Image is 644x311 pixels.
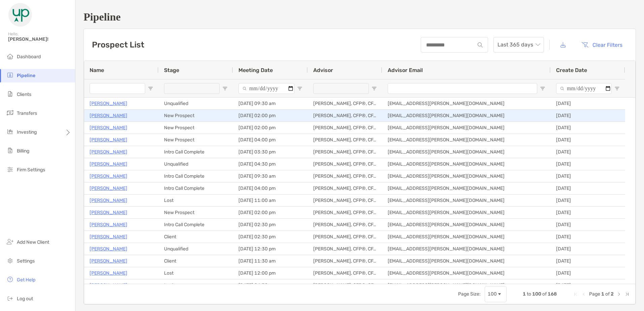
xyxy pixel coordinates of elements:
button: Open Filter Menu [540,86,545,91]
img: dashboard icon [6,52,14,60]
span: Clients [17,92,31,97]
button: Open Filter Menu [372,86,377,91]
img: logout icon [6,294,14,302]
div: Intro Call Complete [159,170,233,182]
span: of [542,291,547,297]
div: Lost [159,195,233,206]
p: [PERSON_NAME] [90,124,127,132]
div: Next Page [616,291,622,297]
div: New Prospect [159,110,233,122]
a: [PERSON_NAME] [90,136,127,144]
span: Investing [17,129,37,135]
img: billing icon [6,146,14,154]
div: Client [159,231,233,243]
div: [PERSON_NAME], CFP®, CFA®, CDFA® [308,110,382,122]
div: [EMAIL_ADDRESS][PERSON_NAME][DOMAIN_NAME] [382,98,551,109]
div: 100 [488,291,497,297]
a: [PERSON_NAME] [90,208,127,217]
span: Settings [17,258,35,264]
div: Client [159,255,233,267]
div: Page Size: [458,291,481,297]
div: [PERSON_NAME], CFP®, CFA®, CDFA® [308,170,382,182]
input: Advisor Email Filter Input [388,83,537,94]
div: [EMAIL_ADDRESS][PERSON_NAME][DOMAIN_NAME] [382,110,551,122]
div: [EMAIL_ADDRESS][PERSON_NAME][DOMAIN_NAME] [382,243,551,255]
span: Meeting Date [238,67,273,73]
div: Page Size [485,286,507,302]
div: [DATE] [551,134,625,146]
span: 2 [611,291,614,297]
span: Advisor [313,67,333,73]
div: [DATE] 12:30 pm [233,243,308,255]
div: [PERSON_NAME], CFP®, CFA®, CDFA® [308,158,382,170]
div: [DATE] 04:30 pm [233,158,308,170]
div: [PERSON_NAME], CFP®, CFA®, CDFA® [308,267,382,279]
div: [DATE] 02:00 pm [233,207,308,218]
div: [DATE] 09:30 am [233,170,308,182]
p: [PERSON_NAME] [90,148,127,156]
div: [EMAIL_ADDRESS][PERSON_NAME][DOMAIN_NAME] [382,219,551,231]
div: [PERSON_NAME], CFP®, CFA®, CDFA® [308,279,382,291]
div: [DATE] 02:30 pm [233,231,308,243]
div: Lost [159,267,233,279]
p: [PERSON_NAME] [90,99,127,108]
div: [DATE] 02:00 pm [233,110,308,122]
div: [EMAIL_ADDRESS][PERSON_NAME][DOMAIN_NAME] [382,279,551,291]
a: [PERSON_NAME] [90,257,127,265]
div: Intro Call Complete [159,146,233,158]
div: [EMAIL_ADDRESS][PERSON_NAME][DOMAIN_NAME] [382,134,551,146]
div: Lost [159,279,233,291]
div: Intro Call Complete [159,219,233,231]
div: [PERSON_NAME], CFP®, CFA®, CDFA® [308,98,382,109]
button: Open Filter Menu [222,86,228,91]
span: 100 [532,291,541,297]
h3: Prospect List [92,40,144,49]
span: Billing [17,148,29,154]
img: input icon [478,42,483,47]
div: [DATE] 04:00 pm [233,182,308,194]
div: [PERSON_NAME], CFP®, CFA®, CDFA® [308,122,382,134]
button: Open Filter Menu [148,86,153,91]
h1: Pipeline [84,11,636,23]
div: Last Page [624,291,630,297]
div: [EMAIL_ADDRESS][PERSON_NAME][DOMAIN_NAME] [382,122,551,134]
div: [PERSON_NAME], CFP®, CFA®, CDFA® [308,207,382,218]
div: [PERSON_NAME], CFP®, CFA®, CDFA® [308,243,382,255]
span: Pipeline [17,73,35,78]
img: transfers icon [6,109,14,117]
div: [DATE] [551,170,625,182]
div: [DATE] [551,255,625,267]
span: Name [90,67,104,73]
span: Transfers [17,110,37,116]
span: of [605,291,610,297]
input: Name Filter Input [90,83,145,94]
div: [DATE] [551,219,625,231]
a: [PERSON_NAME] [90,111,127,120]
span: [PERSON_NAME]! [8,36,71,42]
a: [PERSON_NAME] [90,160,127,168]
p: [PERSON_NAME] [90,184,127,193]
a: [PERSON_NAME] [90,220,127,229]
span: Advisor Email [388,67,423,73]
a: [PERSON_NAME] [90,245,127,253]
span: 1 [601,291,604,297]
div: [DATE] [551,279,625,291]
p: [PERSON_NAME] [90,269,127,277]
a: [PERSON_NAME] [90,233,127,241]
div: New Prospect [159,207,233,218]
div: [DATE] 11:00 am [233,195,308,206]
span: Dashboard [17,54,41,60]
div: [DATE] 03:30 pm [233,146,308,158]
div: Previous Page [581,291,586,297]
img: get-help icon [6,275,14,283]
img: firm-settings icon [6,165,14,173]
span: 1 [523,291,526,297]
div: Unqualified [159,158,233,170]
div: [EMAIL_ADDRESS][PERSON_NAME][DOMAIN_NAME] [382,255,551,267]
